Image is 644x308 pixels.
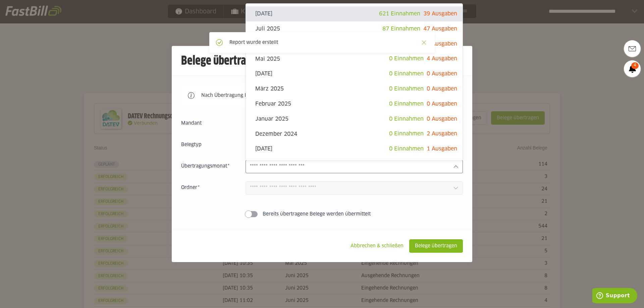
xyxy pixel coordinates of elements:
span: 0 Einnahmen [389,71,424,76]
span: 0 Ausgaben [427,101,457,107]
span: 0 Einnahmen [389,56,424,61]
sl-option: [DATE] [246,141,463,157]
iframe: Öffnet ein Widget, in dem Sie weitere Informationen finden [592,288,637,305]
span: 2 Ausgaben [427,131,457,136]
span: 4 [631,62,639,69]
a: 4 [624,60,641,77]
sl-option: Juli 2025 [246,21,463,37]
sl-option: [DATE] [246,66,463,81]
span: 87 Einnahmen [382,26,420,32]
span: 1 Ausgaben [427,146,457,151]
span: 0 Einnahmen [389,146,424,151]
span: 0 Ausgaben [427,71,457,76]
span: 0 Einnahmen [389,131,424,136]
span: 0 Ausgaben [427,86,457,91]
sl-option: Februar 2025 [246,97,463,112]
span: 0 Einnahmen [389,86,424,91]
sl-option: März 2025 [246,81,463,97]
sl-button: Abbrechen & schließen [345,239,409,253]
span: 0 Einnahmen [389,101,424,107]
sl-option: Dezember 2024 [246,126,463,141]
sl-switch: Bereits übertragene Belege werden übermittelt [181,211,463,218]
sl-option: [DATE] [246,6,463,21]
span: 47 Ausgaben [423,26,457,32]
sl-option: Januar 2025 [246,112,463,127]
span: 4 Ausgaben [427,56,457,61]
span: 39 Ausgaben [423,11,457,16]
sl-option: Oktober 2024 [246,157,463,172]
span: 621 Einnahmen [379,11,420,16]
span: 0 Einnahmen [389,116,424,122]
span: 0 Ausgaben [427,116,457,122]
sl-option: Mai 2025 [246,51,463,66]
sl-button: Belege übertragen [409,239,463,253]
